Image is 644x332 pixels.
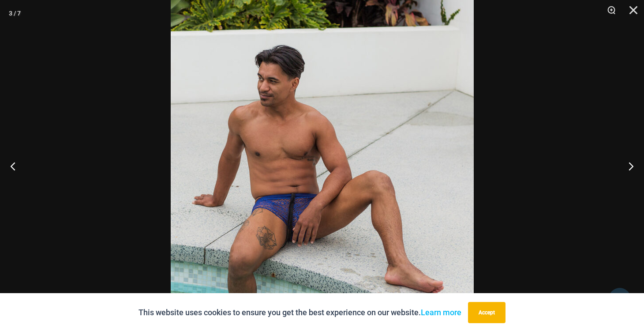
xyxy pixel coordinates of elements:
p: This website uses cookies to ensure you get the best experience on our website. [139,306,461,319]
button: Next [611,144,644,188]
button: Accept [468,302,505,323]
div: 3 / 7 [9,7,21,20]
a: Learn more [421,308,461,317]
